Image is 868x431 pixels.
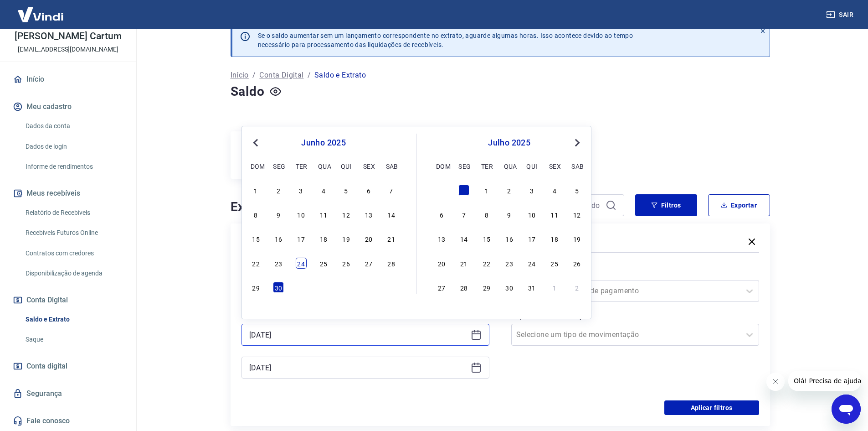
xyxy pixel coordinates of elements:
[258,31,633,49] p: Se o saldo aumentar sem um lançamento correspondente no extrato, aguarde algumas horas. Isso acon...
[11,183,125,203] button: Meus recebíveis
[22,203,125,222] a: Relatório de Recebíveis
[273,258,284,269] div: Choose segunda-feira, 23 de junho de 2025
[249,183,398,294] div: month 2025-06
[11,411,125,431] a: Fale conosco
[22,137,125,156] a: Dados de login
[481,258,492,269] div: Choose terça-feira, 22 de julho de 2025
[386,209,397,220] div: Choose sábado, 14 de junho de 2025
[296,282,307,293] div: Choose terça-feira, 1 de julho de 2025
[824,6,857,23] button: Sair
[22,310,125,329] a: Saldo e Extrato
[571,258,582,269] div: Choose sábado, 26 de julho de 2025
[259,70,303,81] a: Conta Digital
[526,209,537,220] div: Choose quinta-feira, 10 de julho de 2025
[635,194,697,216] button: Filtros
[231,198,477,216] h4: Extrato
[22,330,125,349] a: Saque
[22,117,125,135] a: Dados da conta
[252,70,256,81] p: /
[363,209,374,220] div: Choose sexta-feira, 13 de junho de 2025
[513,311,757,322] label: Tipo de Movimentação
[526,233,537,244] div: Choose quinta-feira, 17 de julho de 2025
[11,97,125,117] button: Meu cadastro
[549,258,560,269] div: Choose sexta-feira, 25 de julho de 2025
[571,161,582,171] div: sab
[296,161,307,171] div: ter
[341,233,352,244] div: Choose quinta-feira, 19 de junho de 2025
[363,233,374,244] div: Choose sexta-feira, 20 de junho de 2025
[386,185,397,196] div: Choose sábado, 7 de junho de 2025
[549,282,560,293] div: Choose sexta-feira, 1 de agosto de 2025
[15,31,122,41] p: [PERSON_NAME] Cartum
[708,194,770,216] button: Exportar
[341,209,352,220] div: Choose quinta-feira, 12 de junho de 2025
[318,258,329,269] div: Choose quarta-feira, 25 de junho de 2025
[314,70,366,81] p: Saldo e Extrato
[273,209,284,220] div: Choose segunda-feira, 9 de junho de 2025
[296,185,307,196] div: Choose terça-feira, 3 de junho de 2025
[251,233,262,244] div: Choose domingo, 15 de junho de 2025
[318,209,329,220] div: Choose quarta-feira, 11 de junho de 2025
[11,290,125,310] button: Conta Digital
[5,6,77,14] span: Olá! Precisa de ajuda?
[481,209,492,220] div: Choose terça-feira, 8 de julho de 2025
[26,360,67,373] span: Conta digital
[436,258,447,269] div: Choose domingo, 20 de julho de 2025
[504,161,515,171] div: qua
[549,209,560,220] div: Choose sexta-feira, 11 de julho de 2025
[435,183,584,294] div: month 2025-07
[513,267,757,278] label: Forma de Pagamento
[664,400,759,415] button: Aplicar filtros
[766,373,785,391] iframe: Fechar mensagem
[481,233,492,244] div: Choose terça-feira, 15 de julho de 2025
[458,161,469,171] div: seg
[481,185,492,196] div: Choose terça-feira, 1 de julho de 2025
[341,161,352,171] div: qui
[318,282,329,293] div: Choose quarta-feira, 2 de julho de 2025
[251,282,262,293] div: Choose domingo, 29 de junho de 2025
[435,137,584,148] div: julho 2025
[318,185,329,196] div: Choose quarta-feira, 4 de junho de 2025
[231,70,249,81] a: Início
[504,209,515,220] div: Choose quarta-feira, 9 de julho de 2025
[231,83,265,101] h4: Saldo
[318,161,329,171] div: qua
[572,137,583,148] button: Next Month
[308,70,311,81] p: /
[436,161,447,171] div: dom
[273,282,284,293] div: Choose segunda-feira, 30 de junho de 2025
[571,233,582,244] div: Choose sábado, 19 de julho de 2025
[788,371,861,391] iframe: Mensagem da empresa
[11,69,125,89] a: Início
[273,185,284,196] div: Choose segunda-feira, 2 de junho de 2025
[481,161,492,171] div: ter
[436,282,447,293] div: Choose domingo, 27 de julho de 2025
[481,282,492,293] div: Choose terça-feira, 29 de julho de 2025
[251,161,262,171] div: dom
[363,161,374,171] div: sex
[341,282,352,293] div: Choose quinta-feira, 3 de julho de 2025
[296,233,307,244] div: Choose terça-feira, 17 de junho de 2025
[273,161,284,171] div: seg
[526,161,537,171] div: qui
[273,233,284,244] div: Choose segunda-feira, 16 de junho de 2025
[386,161,397,171] div: sab
[571,209,582,220] div: Choose sábado, 12 de julho de 2025
[18,45,118,54] p: [EMAIL_ADDRESS][DOMAIN_NAME]
[22,157,125,176] a: Informe de rendimentos
[363,258,374,269] div: Choose sexta-feira, 27 de junho de 2025
[341,258,352,269] div: Choose quinta-feira, 26 de junho de 2025
[296,258,307,269] div: Choose terça-feira, 24 de junho de 2025
[363,282,374,293] div: Choose sexta-feira, 4 de julho de 2025
[436,233,447,244] div: Choose domingo, 13 de julho de 2025
[386,233,397,244] div: Choose sábado, 21 de junho de 2025
[571,185,582,196] div: Choose sábado, 5 de julho de 2025
[571,282,582,293] div: Choose sábado, 2 de agosto de 2025
[458,185,469,196] div: Choose segunda-feira, 30 de junho de 2025
[11,356,125,376] a: Conta digital
[504,185,515,196] div: Choose quarta-feira, 2 de julho de 2025
[458,233,469,244] div: Choose segunda-feira, 14 de julho de 2025
[386,282,397,293] div: Choose sábado, 5 de julho de 2025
